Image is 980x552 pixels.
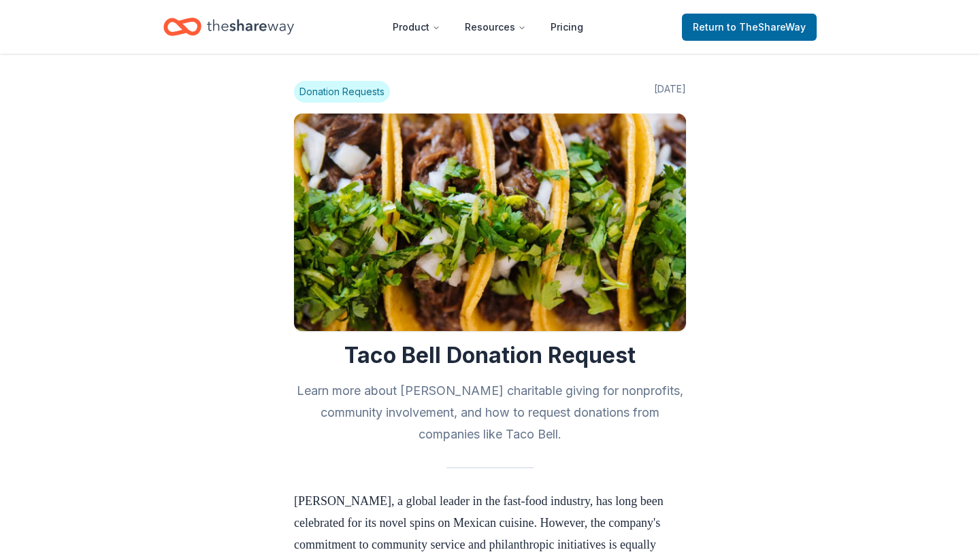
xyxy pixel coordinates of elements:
a: Pricing [540,14,594,41]
span: Donation Requests [294,81,390,103]
a: Home [163,11,294,43]
a: Returnto TheShareWay [682,14,817,41]
span: Return [693,19,806,35]
button: Product [382,14,451,41]
button: Resources [454,14,537,41]
h2: Learn more about [PERSON_NAME] charitable giving for nonprofits, community involvement, and how t... [294,380,686,445]
span: [DATE] [654,81,686,103]
nav: Main [382,11,594,43]
h1: Taco Bell Donation Request [294,342,686,369]
img: Image for Taco Bell Donation Request [294,114,686,331]
span: to TheShareWay [727,21,806,33]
